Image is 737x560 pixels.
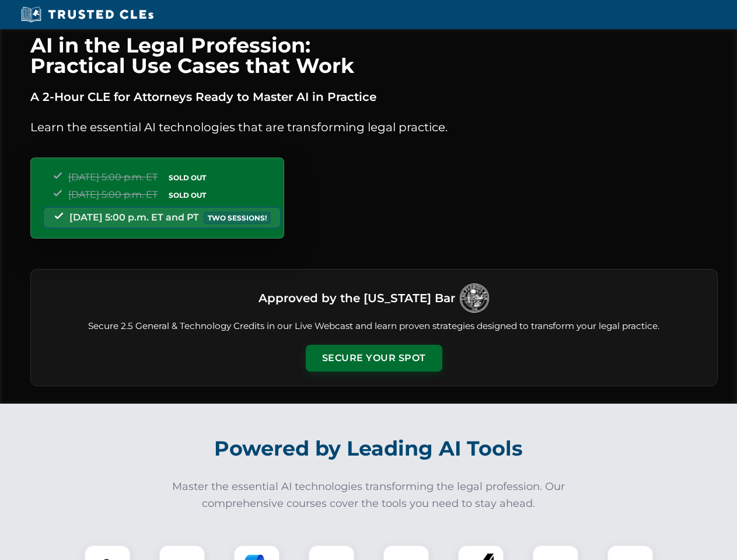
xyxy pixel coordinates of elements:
img: Logo [460,283,489,313]
p: A 2-Hour CLE for Attorneys Ready to Master AI in Practice [30,87,718,106]
span: [DATE] 5:00 p.m. ET [68,189,158,200]
h1: AI in the Legal Profession: Practical Use Cases that Work [30,35,718,76]
p: Secure 2.5 General & Technology Credits in our Live Webcast and learn proven strategies designed ... [45,320,703,333]
h2: Powered by Leading AI Tools [46,428,692,469]
span: SOLD OUT [165,189,210,201]
p: Master the essential AI technologies transforming the legal profession. Our comprehensive courses... [165,478,573,512]
span: SOLD OUT [165,171,210,184]
h3: Approved by the [US_STATE] Bar [259,288,455,309]
span: [DATE] 5:00 p.m. ET [68,171,158,183]
button: Secure Your Spot [306,345,442,372]
img: Trusted CLEs [18,6,157,23]
p: Learn the essential AI technologies that are transforming legal practice. [30,118,718,136]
